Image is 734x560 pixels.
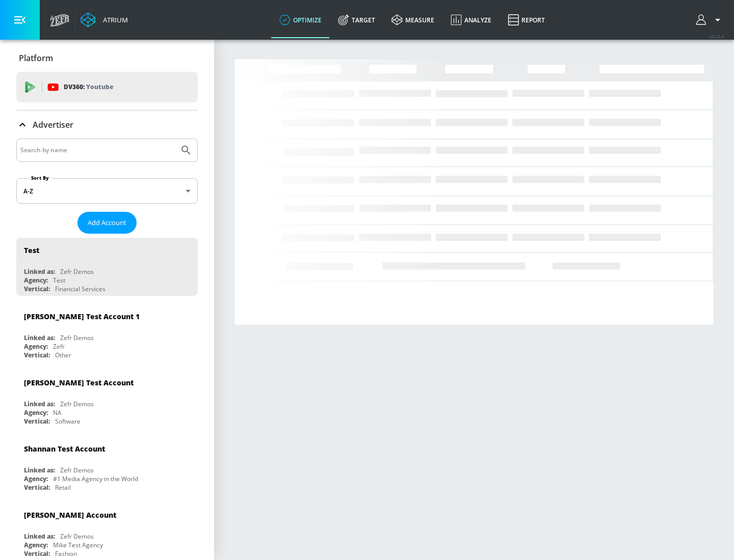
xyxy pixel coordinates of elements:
[77,212,137,234] button: Add Account
[24,267,55,276] div: Linked as:
[24,444,105,454] div: Shannan Test Account
[24,245,39,255] div: Test
[53,342,65,351] div: Zefr
[55,417,81,426] div: Software
[60,532,94,541] div: Zefr Demos
[16,110,198,139] div: Advertiser
[55,285,106,293] div: Financial Services
[16,238,198,296] div: TestLinked as:Zefr DemosAgency:TestVertical:Financial Services
[24,333,55,342] div: Linked as:
[55,351,71,359] div: Other
[29,175,51,181] label: Sort By
[99,15,128,24] div: Atrium
[710,34,724,39] span: v 4.25.4
[60,267,94,276] div: Zefr Demos
[16,370,198,428] div: [PERSON_NAME] Test AccountLinked as:Zefr DemosAgency:NAVertical:Software
[16,72,198,102] div: DV360: Youtube
[19,52,53,64] p: Platform
[86,81,113,92] p: Youtube
[53,276,65,285] div: Test
[60,466,94,474] div: Zefr Demos
[16,178,198,204] div: A-Z
[64,81,113,93] p: DV360:
[24,483,50,492] div: Vertical:
[53,408,62,417] div: NA
[24,342,48,351] div: Agency:
[33,119,73,130] p: Advertiser
[24,285,50,293] div: Vertical:
[24,408,48,417] div: Agency:
[60,400,94,408] div: Zefr Demos
[81,12,128,27] a: Atrium
[55,483,71,492] div: Retail
[330,2,383,38] a: Target
[53,541,103,549] div: Mike Test Agency
[20,144,175,157] input: Search by name
[24,312,140,321] div: [PERSON_NAME] Test Account 1
[24,474,48,483] div: Agency:
[24,510,116,520] div: [PERSON_NAME] Account
[24,532,55,541] div: Linked as:
[16,304,198,362] div: [PERSON_NAME] Test Account 1Linked as:Zefr DemosAgency:ZefrVertical:Other
[16,44,198,72] div: Platform
[24,400,55,408] div: Linked as:
[383,2,442,38] a: measure
[24,549,50,558] div: Vertical:
[16,436,198,494] div: Shannan Test AccountLinked as:Zefr DemosAgency:#1 Media Agency in the WorldVertical:Retail
[53,474,138,483] div: #1 Media Agency in the World
[500,2,553,38] a: Report
[24,466,55,474] div: Linked as:
[271,2,330,38] a: optimize
[60,333,94,342] div: Zefr Demos
[24,417,50,426] div: Vertical:
[55,549,77,558] div: Fashion
[88,217,126,229] span: Add Account
[24,541,48,549] div: Agency:
[24,276,48,285] div: Agency:
[442,2,500,38] a: Analyze
[24,378,134,387] div: [PERSON_NAME] Test Account
[24,351,50,359] div: Vertical:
